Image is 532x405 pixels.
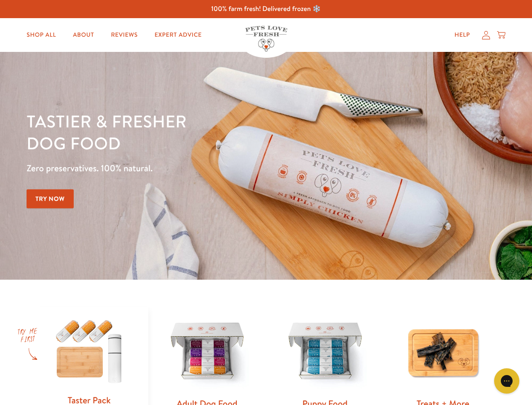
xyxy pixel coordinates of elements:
[104,27,144,43] a: Reviews
[448,27,477,43] a: Help
[27,110,346,154] h1: Tastier & fresher dog food
[66,27,101,43] a: About
[27,161,346,176] p: Zero preservatives. 100% natural.
[20,27,63,43] a: Shop All
[245,26,287,51] img: Pets Love Fresh
[490,365,524,397] iframe: Gorgias live chat messenger
[148,27,209,43] a: Expert Advice
[27,189,74,208] a: Try Now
